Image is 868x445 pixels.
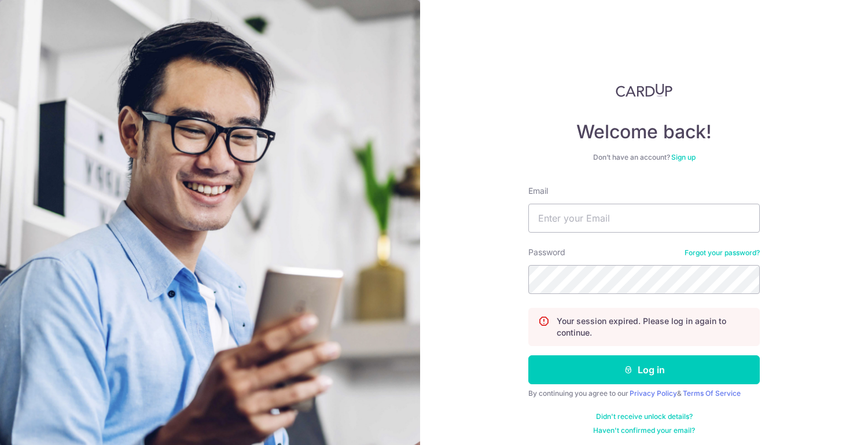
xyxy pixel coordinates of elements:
[593,426,695,435] a: Haven't confirmed your email?
[616,83,672,97] img: CardUp Logo
[528,247,565,258] label: Password
[630,389,677,398] a: Privacy Policy
[528,389,760,398] div: By continuing you agree to our &
[528,153,760,162] div: Don’t have an account?
[557,315,750,339] p: Your session expired. Please log in again to continue.
[685,248,760,258] a: Forgot your password?
[528,355,760,384] button: Log in
[596,412,693,421] a: Didn't receive unlock details?
[683,389,741,398] a: Terms Of Service
[671,153,696,161] a: Sign up
[528,120,760,144] h4: Welcome back!
[528,204,760,233] input: Enter your Email
[528,185,548,197] label: Email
